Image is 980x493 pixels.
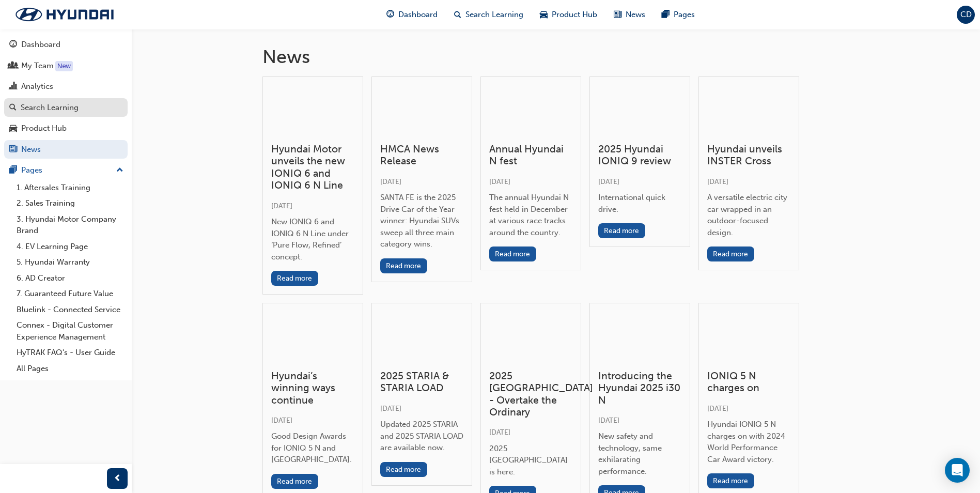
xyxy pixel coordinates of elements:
[960,9,972,21] span: CD
[12,361,128,377] a: All Pages
[12,195,128,211] a: 2. Sales Training
[116,164,123,177] span: up-icon
[21,102,79,114] div: Search Learning
[707,192,790,238] div: A versatile electric city car wrapped in an outdoor-focused design.
[21,60,54,72] div: My Team
[626,9,645,21] span: News
[380,404,401,413] span: [DATE]
[12,302,128,318] a: Bluelink - Connected Service
[707,177,728,186] span: [DATE]
[614,8,621,21] span: news-icon
[489,192,572,238] div: The annual Hyundai N fest held in December at various race tracks around the country.
[480,76,581,271] a: Annual Hyundai N fest[DATE]The annual Hyundai N fest held in December at various race tracks arou...
[9,82,17,91] span: chart-icon
[698,76,799,271] a: Hyundai unveils INSTER Cross[DATE]A versatile electric city car wrapped in an outdoor-focused des...
[114,472,121,485] span: prev-icon
[489,443,572,478] div: 2025 [GEOGRAPHIC_DATA] is here.
[707,246,754,261] button: Read more
[4,140,128,159] a: News
[945,458,970,483] div: Open Intercom Messenger
[380,419,463,454] div: Updated 2025 STARIA and 2025 STARIA LOAD are available now.
[454,8,461,21] span: search-icon
[957,6,975,24] button: CD
[707,404,728,413] span: [DATE]
[12,270,128,286] a: 6. AD Creator
[12,239,128,255] a: 4. EV Learning Page
[21,122,67,134] div: Product Hub
[12,286,128,302] a: 7. Guaranteed Future Value
[262,76,363,295] a: Hyundai Motor unveils the new IONIQ 6 and IONIQ 6 N Line[DATE]New IONIQ 6 and IONIQ 6 N Line unde...
[4,33,128,161] button: DashboardMy TeamAnalyticsSearch LearningProduct HubNews
[55,61,73,71] div: Tooltip anchor
[21,81,53,93] div: Analytics
[489,428,510,437] span: [DATE]
[662,8,670,21] span: pages-icon
[271,216,354,263] div: New IONIQ 6 and IONIQ 6 N Line under ‘Pure Flow, Refined’ concept.
[4,35,128,54] a: Dashboard
[552,9,597,21] span: Product Hub
[398,9,438,21] span: Dashboard
[271,143,354,192] h3: Hyundai Motor unveils the new IONIQ 6 and IONIQ 6 N Line
[12,317,128,345] a: Connex - Digital Customer Experience Management
[271,202,292,210] span: [DATE]
[371,76,472,282] a: HMCA News Release[DATE]SANTA FE is the 2025 Drive Car of the Year winner: Hyundai SUVs sweep all ...
[598,416,619,425] span: [DATE]
[380,370,463,394] h3: 2025 STARIA & STARIA LOAD
[12,180,128,196] a: 1. Aftersales Training
[4,119,128,138] a: Product Hub
[271,430,354,466] div: Good Design Awards for IONIQ 5 N and [GEOGRAPHIC_DATA].
[12,254,128,270] a: 5. Hyundai Warranty
[4,98,128,117] a: Search Learning
[5,4,124,25] img: Trak
[9,61,17,71] span: people-icon
[707,370,790,394] h3: IONIQ 5 N charges on
[380,258,427,273] button: Read more
[465,9,523,21] span: Search Learning
[707,473,754,488] button: Read more
[605,4,654,25] a: news-iconNews
[386,8,394,21] span: guage-icon
[489,246,536,261] button: Read more
[598,177,619,186] span: [DATE]
[21,164,42,176] div: Pages
[380,462,427,477] button: Read more
[707,143,790,167] h3: Hyundai unveils INSTER Cross
[489,177,510,186] span: [DATE]
[380,177,401,186] span: [DATE]
[446,4,532,25] a: search-iconSearch Learning
[598,223,645,238] button: Read more
[540,8,548,21] span: car-icon
[532,4,605,25] a: car-iconProduct Hub
[371,303,472,485] a: 2025 STARIA & STARIA LOAD[DATE]Updated 2025 STARIA and 2025 STARIA LOAD are available now.Read more
[9,40,17,50] span: guage-icon
[674,9,695,21] span: Pages
[489,143,572,167] h3: Annual Hyundai N fest
[12,345,128,361] a: HyTRAK FAQ's - User Guide
[9,103,17,113] span: search-icon
[271,416,292,425] span: [DATE]
[489,370,572,419] h3: 2025 [GEOGRAPHIC_DATA] - Overtake the Ordinary
[271,474,318,489] button: Read more
[598,370,681,406] h3: Introducing the Hyundai 2025 i30 N
[598,143,681,167] h3: 2025 Hyundai IONIQ 9 review
[9,145,17,155] span: news-icon
[380,143,463,167] h3: HMCA News Release
[9,124,17,133] span: car-icon
[262,45,849,68] h1: News
[21,39,60,51] div: Dashboard
[707,419,790,465] div: Hyundai IONIQ 5 N charges on with 2024 World Performance Car Award victory.
[271,271,318,286] button: Read more
[271,370,354,406] h3: Hyundai’s winning ways continue
[4,77,128,96] a: Analytics
[378,4,446,25] a: guage-iconDashboard
[4,56,128,75] a: My Team
[4,161,128,180] button: Pages
[12,211,128,239] a: 3. Hyundai Motor Company Brand
[654,4,703,25] a: pages-iconPages
[9,166,17,175] span: pages-icon
[598,192,681,215] div: International quick drive.
[589,76,690,248] a: 2025 Hyundai IONIQ 9 review[DATE]International quick drive.Read more
[598,430,681,477] div: New safety and technology, same exhilarating performance.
